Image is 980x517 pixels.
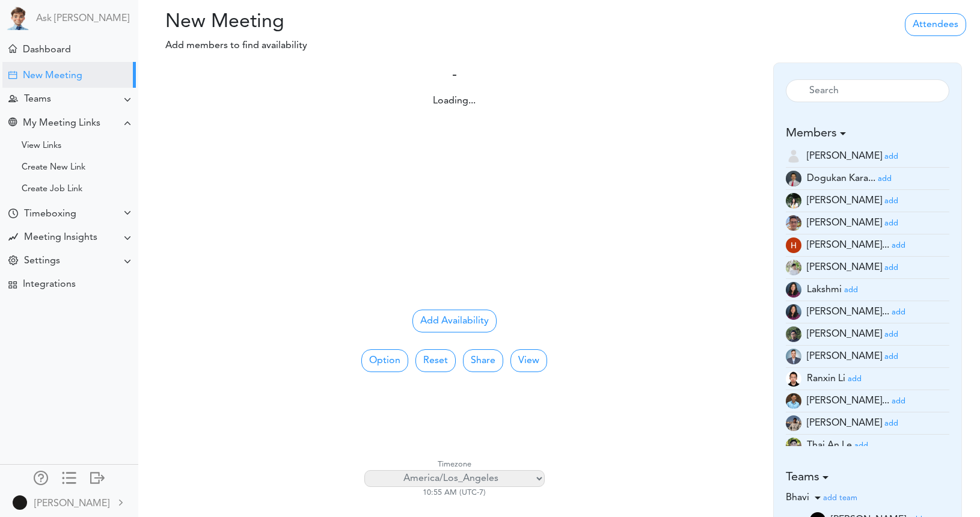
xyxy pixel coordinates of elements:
div: New Meeting [23,70,82,82]
li: Marketing Executive (jillian@teamcalendar.ai) [786,257,949,279]
div: View Links [22,143,61,149]
img: Z [786,371,801,387]
div: Meeting Insights [24,232,97,243]
div: Dashboard [23,44,71,56]
div: Time Your Goals [8,209,18,220]
p: Add members to find availability [147,38,410,53]
h5: Teams [786,470,949,485]
button: View [510,349,547,372]
small: add [854,442,868,450]
span: [PERSON_NAME] [807,352,882,361]
img: MTI3iChtQ3gAAAABJRU5ErkJggg== [786,260,801,275]
span: Thai An Le [807,441,852,450]
div: Settings [24,255,60,267]
a: add [884,329,898,339]
img: 8vEyMtkel0rR4AAAAASUVORK5CYII= [786,326,801,342]
li: Software Engineer (saitata7@gmail.com) [786,412,949,435]
img: wfbEu5Cj1qF4gAAAABJRU5ErkJggg== [786,393,801,409]
div: Timeboxing [24,209,76,220]
a: add [892,240,905,250]
small: add [892,242,905,249]
div: Loading... [203,94,705,108]
li: Software QA Engineer (dogukankaraca06@hotmail.com) [786,168,949,190]
a: add [892,307,905,317]
small: add [892,308,905,316]
img: Z [786,193,801,209]
span: [PERSON_NAME]... [807,240,889,250]
small: add [884,197,898,205]
a: add [884,218,898,228]
li: Employee (lanhuichen001@gmail.com) [786,323,949,346]
small: add team [823,494,857,502]
img: Z [786,171,801,186]
img: AHqZkVmA8mTSAAAAAElFTkSuQmCC [786,237,801,253]
span: [PERSON_NAME]... [807,307,889,317]
small: add [884,420,898,427]
img: 9Bcb3JAAAABklEQVQDAAUOJtYnTEKTAAAAAElFTkSuQmCC [786,215,801,231]
span: [PERSON_NAME]... [807,396,889,406]
small: add [848,375,862,383]
a: add [884,418,898,428]
img: 9k= [786,282,801,298]
span: [PERSON_NAME] [807,263,882,272]
a: add [884,352,898,361]
div: Share Meeting Link [8,118,17,129]
a: Share [463,349,503,372]
div: My Meeting Links [23,118,100,129]
div: Log out [90,471,105,483]
a: add [848,374,862,384]
img: 9k= [13,495,27,510]
small: add [884,219,898,227]
li: Employee (emilym22003@gmail.com) [786,190,949,212]
li: Founder/CEO (raj@teamcalendar.ai) [786,346,949,368]
li: (bhavi@teamcalendar.ai) [786,145,949,168]
h5: Members [786,126,949,141]
a: Ask [PERSON_NAME] [36,13,129,25]
label: Timezone [438,459,471,470]
small: add [844,286,858,294]
a: Attendees [905,13,966,36]
small: add [884,153,898,161]
div: Meeting Dashboard [8,44,17,53]
small: add [884,353,898,361]
span: Lakshmi [807,285,842,295]
a: add [844,285,858,295]
button: Add Availability [412,310,497,332]
h2: New Meeting [147,11,410,34]
span: [PERSON_NAME] [807,196,882,206]
div: Integrations [23,279,76,290]
img: AftpARC50YqwAAAAAElFTkSuQmCC [786,438,801,453]
div: [PERSON_NAME] [34,497,109,511]
a: add [884,263,898,272]
img: xVf76wEzDTxPwAAAABJRU5ErkJggg== [786,304,801,320]
div: Create New Link [22,165,85,171]
div: TEAMCAL AI Workflow Apps [8,281,17,289]
button: Reset [415,349,456,372]
li: Head of Product (lakshmicchava@gmail.com) [786,279,949,301]
small: add [884,331,898,338]
span: [PERSON_NAME] [807,218,882,228]
img: Powered by TEAMCAL AI [6,6,30,30]
a: add [884,151,898,161]
a: Change side menu [62,471,76,488]
li: Employee (ranxinli2024@gmail.com) [786,368,949,390]
span: 10:55 AM (UTC-7) [423,489,486,497]
input: Search [786,79,949,102]
li: Head of Product (lakshmi@teamcalendar.ai) [786,301,949,323]
li: SWE Intern (thaianle.work@gmail.com) [786,435,949,457]
img: user-off.png [786,148,801,164]
div: Show only icons [62,471,76,483]
a: [PERSON_NAME] [1,489,137,516]
li: Employee (hitashamehta.design@gmail.com) [786,234,949,257]
small: add [892,397,905,405]
span: [PERSON_NAME] [807,329,882,339]
a: add [884,196,898,206]
img: BWv8PPf8N0ctf3JvtTlAAAAAASUVORK5CYII= [786,349,801,364]
a: add [878,174,892,183]
span: Dogukan Kara... [807,174,875,183]
a: add [854,441,868,450]
span: [PERSON_NAME] [807,151,882,161]
a: add team [823,493,857,503]
h4: - [203,67,705,84]
span: Ranxin Li [807,374,845,384]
